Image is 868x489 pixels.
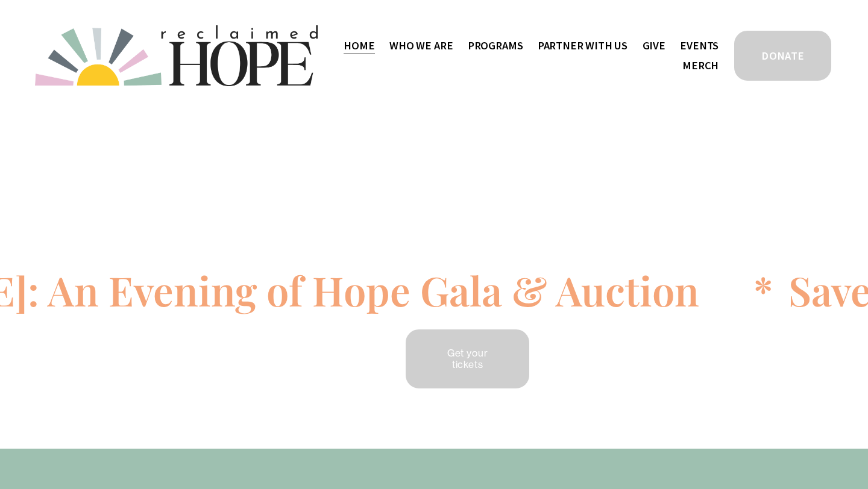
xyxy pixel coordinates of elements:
a: Events [680,36,719,55]
span: Partner With Us [538,37,627,55]
span: Who We Are [389,37,453,55]
a: Home [344,36,374,55]
a: Merch [682,55,719,75]
a: folder dropdown [538,36,627,55]
a: Give [643,36,665,55]
img: Reclaimed Hope Initiative [35,25,318,86]
a: folder dropdown [389,36,453,55]
a: DONATE [732,29,833,83]
span: Programs [468,37,523,55]
a: folder dropdown [468,36,523,55]
a: Get your tickets [404,328,532,390]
